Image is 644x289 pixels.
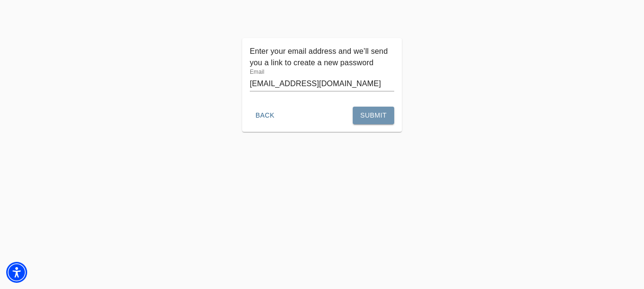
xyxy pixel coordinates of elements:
[250,111,280,119] a: Back
[250,46,394,69] p: Enter your email address and we’ll send you a link to create a new password
[6,262,27,283] div: Accessibility Menu
[360,110,387,121] span: Submit
[250,70,265,75] label: Email
[254,110,276,121] span: Back
[353,107,394,124] button: Submit
[250,107,280,124] button: Back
